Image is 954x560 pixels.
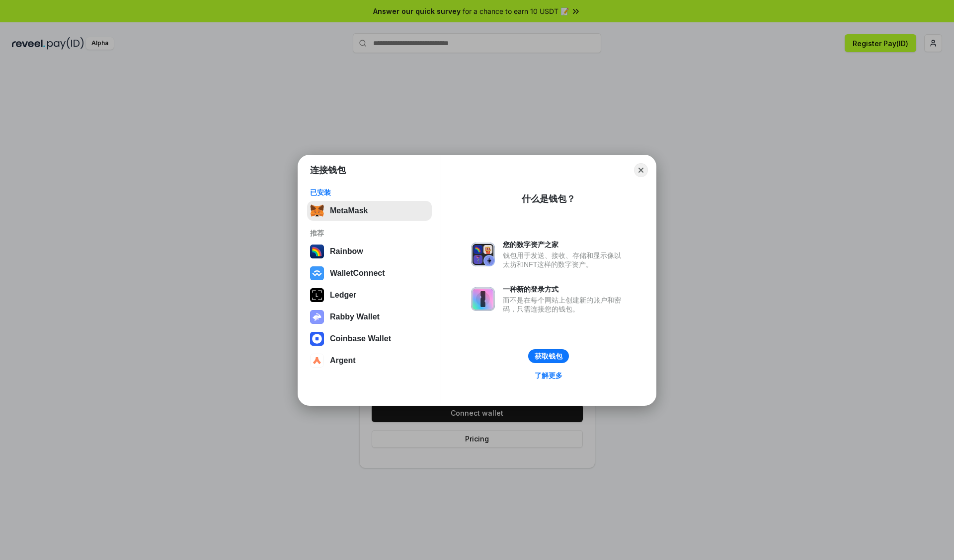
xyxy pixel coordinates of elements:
[307,307,432,327] button: Rabby Wallet
[310,204,324,218] img: svg+xml,%3Csvg%20fill%3D%22none%22%20height%3D%2233%22%20viewBox%3D%220%200%2035%2033%22%20width%...
[471,243,495,266] img: svg+xml,%3Csvg%20xmlns%3D%22http%3A%2F%2Fwww.w3.org%2F2000%2Fsvg%22%20fill%3D%22none%22%20viewBox...
[330,312,380,321] div: Rabby Wallet
[634,163,648,177] button: Close
[310,332,324,346] img: svg+xml,%3Csvg%20width%3D%2228%22%20height%3D%2228%22%20viewBox%3D%220%200%2028%2028%22%20fill%3D...
[307,201,432,221] button: MetaMask
[330,291,356,300] div: Ledger
[330,206,368,215] div: MetaMask
[310,188,429,197] div: 已安装
[310,288,324,302] img: svg+xml,%3Csvg%20xmlns%3D%22http%3A%2F%2Fwww.w3.org%2F2000%2Fsvg%22%20width%3D%2228%22%20height%3...
[307,285,432,305] button: Ledger
[307,329,432,349] button: Coinbase Wallet
[330,334,391,343] div: Coinbase Wallet
[330,356,356,365] div: Argent
[503,240,626,249] div: 您的数字资产之家
[310,354,324,368] img: svg+xml,%3Csvg%20width%3D%2228%22%20height%3D%2228%22%20viewBox%3D%220%200%2028%2028%22%20fill%3D...
[310,266,324,280] img: svg+xml,%3Csvg%20width%3D%2228%22%20height%3D%2228%22%20viewBox%3D%220%200%2028%2028%22%20fill%3D...
[307,263,432,283] button: WalletConnect
[503,251,626,269] div: 钱包用于发送、接收、存储和显示像以太坊和NFT这样的数字资产。
[535,352,562,361] div: 获取钱包
[503,296,626,313] div: 而不是在每个网站上创建新的账户和密码，只需连接您的钱包。
[330,247,363,256] div: Rainbow
[535,371,562,380] div: 了解更多
[307,242,432,261] button: Rainbow
[503,285,626,294] div: 一种新的登录方式
[522,193,575,205] div: 什么是钱包？
[471,287,495,311] img: svg+xml,%3Csvg%20xmlns%3D%22http%3A%2F%2Fwww.w3.org%2F2000%2Fsvg%22%20fill%3D%22none%22%20viewBox...
[307,351,432,371] button: Argent
[529,369,568,382] a: 了解更多
[310,245,324,258] img: svg+xml,%3Csvg%20width%3D%22120%22%20height%3D%22120%22%20viewBox%3D%220%200%20120%20120%22%20fil...
[310,164,346,176] h1: 连接钱包
[330,269,385,278] div: WalletConnect
[310,229,429,238] div: 推荐
[528,349,569,363] button: 获取钱包
[310,310,324,324] img: svg+xml,%3Csvg%20xmlns%3D%22http%3A%2F%2Fwww.w3.org%2F2000%2Fsvg%22%20fill%3D%22none%22%20viewBox...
